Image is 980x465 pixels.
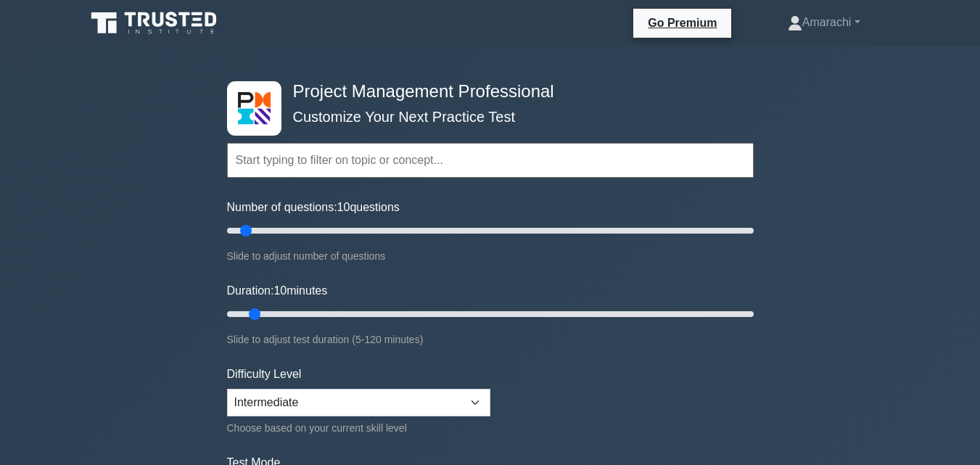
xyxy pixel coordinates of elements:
a: Go Premium [639,14,725,32]
label: Difficulty Level [227,366,302,383]
div: Choose based on your current skill level [227,419,490,437]
div: Slide to adjust number of questions [227,247,754,265]
label: Number of questions: questions [227,199,400,216]
span: 10 [273,284,287,297]
input: Start typing to filter on topic or concept... [227,143,754,178]
h4: Project Management Professional [287,81,683,102]
span: 10 [337,201,350,213]
a: Amarachi [753,8,895,37]
div: Slide to adjust test duration (5-120 minutes) [227,331,754,348]
label: Duration: minutes [227,282,328,300]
